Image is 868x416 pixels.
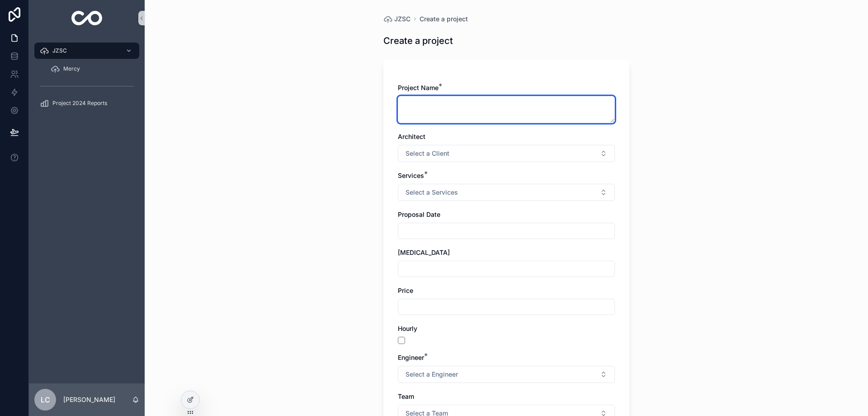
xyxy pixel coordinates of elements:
a: JZSC [383,14,410,24]
span: Architect [398,133,425,140]
a: JZSC [34,43,139,59]
span: Hourly [398,325,417,332]
span: Price [398,287,413,294]
a: Project 2024 Reports [34,95,139,111]
button: Select Button [398,145,615,162]
span: JZSC [394,14,410,24]
span: Proposal Date [398,210,440,218]
button: Select Button [398,184,615,201]
span: Select a Services [406,188,458,197]
a: Create a project [420,14,468,24]
span: Select a Engineer [406,370,458,379]
span: [MEDICAL_DATA] [398,249,450,256]
p: [PERSON_NAME] [63,395,115,404]
span: Mercy [63,65,80,72]
img: App logo [71,11,103,25]
span: LC [41,394,50,405]
h1: Create a project [383,34,453,47]
span: Project 2024 Reports [52,100,107,107]
span: JZSC [52,47,67,54]
span: Engineer [398,354,424,361]
span: Team [398,392,414,400]
div: scrollable content [29,36,145,123]
span: Project Name [398,84,439,91]
button: Select Button [398,366,615,383]
span: Services [398,172,424,179]
span: Select a Client [406,149,449,158]
a: Mercy [45,61,139,77]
